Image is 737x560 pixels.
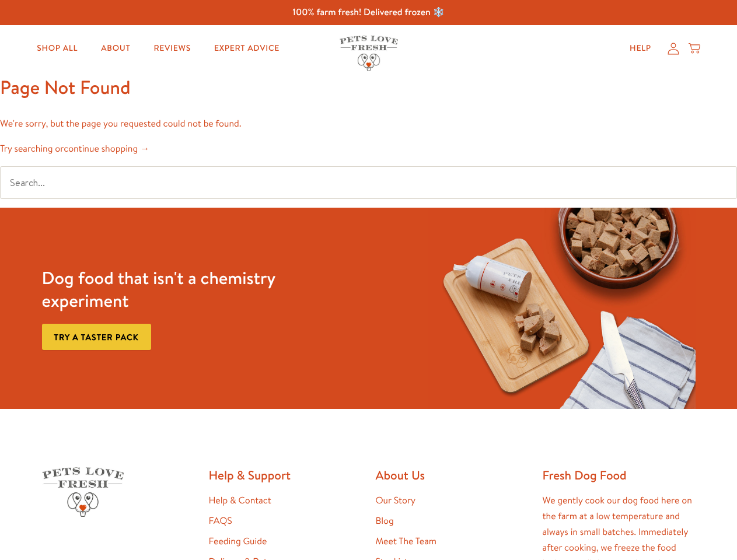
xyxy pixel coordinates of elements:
a: Meet The Team [376,535,436,548]
a: Feeding Guide [209,535,267,548]
a: Help [620,37,661,60]
img: Fussy [428,208,695,409]
a: Shop All [27,37,87,60]
a: Our Story [376,494,416,507]
a: Try a taster pack [42,324,151,350]
a: FAQS [209,514,232,527]
img: Pets Love Fresh [42,467,124,517]
a: Help & Contact [209,494,271,507]
a: continue shopping → [64,142,149,155]
a: Reviews [144,37,200,60]
a: Blog [376,514,394,527]
a: Expert Advice [205,37,289,60]
h2: Fresh Dog Food [543,467,696,483]
img: Pets Love Fresh [340,36,398,71]
a: About [92,37,139,60]
h3: Dog food that isn't a chemistry experiment [42,267,309,312]
h2: About Us [376,467,529,483]
h2: Help & Support [209,467,362,483]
